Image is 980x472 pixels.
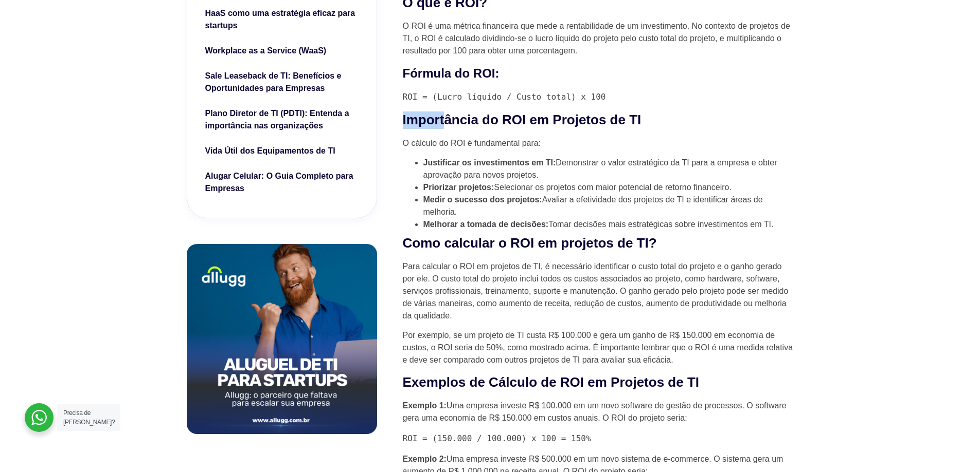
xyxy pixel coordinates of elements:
[423,195,542,204] strong: Medir o sucesso dos projetos:
[403,401,447,410] strong: Exemplo 1:
[403,66,500,80] strong: Fórmula do ROI:
[187,244,377,434] img: aluguel de notebook para startups
[205,145,359,160] a: Vida Útil dos Equipamentos de TI
[403,235,657,251] strong: Como calcular o ROI em projetos de TI?
[403,112,642,127] strong: Importância do ROI em Projetos de TI
[403,260,794,322] p: Para calcular o ROI em projetos de TI, é necessário identificar o custo total do projeto e o ganh...
[205,7,359,34] a: HaaS como uma estratégia eficaz para startups
[205,70,359,97] a: Sale Leaseback de TI: Benefícios e Oportunidades para Empresas
[403,432,794,445] code: ROI = (150.000 / 100.000) x 100 = 150%
[403,455,447,463] strong: Exemplo 2:
[423,183,494,192] strong: Priorizar projetos:
[423,158,556,167] strong: Justificar os investimentos em TI:
[423,220,549,229] strong: Melhorar a tomada de decisões:
[205,107,359,135] a: Plano Diretor de TI (PDTI): Entenda a importância nas organizações
[403,400,794,424] p: Uma empresa investe R$ 100.000 em um novo software de gestão de processos. O software gera uma ec...
[403,137,794,149] p: O cálculo do ROI é fundamental para:
[205,170,359,197] a: Alugar Celular: O Guia Completo para Empresas
[423,218,794,231] li: Tomar decisões mais estratégicas sobre investimentos em TI.
[423,181,794,194] li: Selecionar os projetos com maior potencial de retorno financeiro.
[423,157,794,181] li: Demonstrar o valor estratégico da TI para a empresa e obter aprovação para novos projetos.
[403,91,794,103] code: ROI = (Lucro líquido / Custo total) x 100
[403,20,794,57] p: O ROI é uma métrica financeira que mede a rentabilidade de um investimento. No contexto de projet...
[63,409,115,426] span: Precisa de [PERSON_NAME]?
[795,341,980,472] div: Widget de chat
[423,194,794,218] li: Avaliar a efetividade dos projetos de TI e identificar áreas de melhoria.
[205,45,359,60] a: Workplace as a Service (WaaS)
[403,374,699,390] strong: Exemplos de Cálculo de ROI em Projetos de TI
[795,341,980,472] iframe: Chat Widget
[403,329,794,366] p: Por exemplo, se um projeto de TI custa R$ 100.000 e gera um ganho de R$ 150.000 em economia de cu...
